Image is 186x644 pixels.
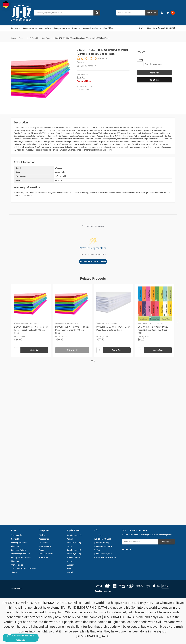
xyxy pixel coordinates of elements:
[158,539,175,544] input: Subscribe
[55,291,89,316] img: 11x17 Colored Copy Paper (Gemini Green) 500 Sheet Ream
[23,25,37,31] a: Accessories
[94,360,95,361] button: 2 of 2
[12,634,34,641] span: Chat offline leave a message
[20,336,25,338] span: $48.00
[11,549,26,551] a: Company Policies
[77,88,85,91] dt: Condition:
[94,533,119,556] address: 11x17 Inc. [STREET_ADDRESS][PERSON_NAME] [GEOGRAPHIC_DATA] 75766 [GEOGRAPHIC_DATA]
[147,25,175,31] a: Need Help? [PHONE_NUMBER]
[139,25,145,31] a: USD
[77,61,84,63] a: Wausau
[122,548,175,551] h5: Follow Us
[14,191,172,197] p: We warranty the product for Six (6) months against defects caused by poor craftsmanship, defectiv...
[61,336,67,338] span: $40.64
[96,326,130,331] a: DISCONTINUED 8.5 x 14 White Copy Paper (500 Sheets per Ream)
[103,25,113,31] a: Free Offers
[14,286,48,321] a: 11x17 Colored Copy Paper (Fireball Fuchsia) 500 Sheet Ream
[11,571,18,573] a: Sitemap
[11,3,31,23] img: 11x17.com
[39,553,53,555] a: Storage & Mailing
[11,276,175,281] h2: Related Products
[11,538,20,540] a: Contact Us
[14,174,54,178] div: Environment:
[144,347,172,353] input: Add to Cart
[39,529,64,532] h5: Categories
[19,37,23,39] a: Paper
[11,529,36,532] h5: Pages
[14,160,172,164] h2: Extra Information
[77,73,82,76] div: MSRP
[14,322,20,325] p: Wausau
[14,166,54,170] div: Brand:
[166,9,175,16] a: 0
[54,25,70,31] a: Filing Systems
[14,178,54,182] div: Made in:
[55,322,62,325] p: Wausau
[5,317,10,325] button: Previous
[96,286,131,321] img: 8.5 x 14 White Copy Paper (500 Sheets per Ream)
[96,322,101,325] p: Vecto
[53,37,109,39] span: DISCONTINUED 11x17 Colored Copy Paper (Venus Violet) 500 Sheet Ream
[14,126,172,151] div: Lore ip d sitame-conse adip elit se do eiusmodte incidi ut labore etd ma al enim. Admi've quisno ...
[14,120,172,124] h2: Description
[39,545,51,547] a: Filing Systems
[98,56,108,60] span: 0 Reviews
[11,587,92,590] p: © 2025 11x17
[67,545,72,547] a: ITOYA
[67,556,80,559] a: Itoya of America
[39,534,45,536] a: Binders
[67,568,71,570] a: Vecto
[11,564,23,566] a: 11x17 Folders
[138,326,168,334] a: LIQUIDATED 11x17 Colored Copy Paper (Eclipse Black) 100 Sheet Pack
[145,63,162,65] a: Buy in bulk and save
[39,542,48,544] a: Clipboards
[138,335,143,338] div: MSRP
[137,70,172,75] input: Add to Cart
[67,534,82,536] a: Ruby Paulina LLC.
[11,568,36,570] a: 11x17 Wire Basket Desk Trays
[77,88,128,91] dd: New
[85,80,91,82] span: $22.72
[39,538,49,540] a: Accessories
[54,166,172,170] div: Wausau
[77,76,85,79] span: $22.72
[3,634,39,642] button: Chat offline leave a message
[77,65,80,68] dt: SKU:
[55,347,89,353] a: Out of stock
[143,336,149,338] span: $25.00
[91,360,93,361] button: 1 of 2
[20,347,48,353] input: Add to Cart
[14,185,172,189] h2: Warranty Information
[67,549,81,551] a: Ruby Paulina LLC
[77,85,81,88] dt: UPC:
[54,170,172,174] div: Venus Violet
[14,170,54,174] div: Color:
[94,529,119,532] h5: Info
[67,564,74,566] a: Lapgear
[21,322,39,325] p: SKU: WAUSA-22683-LQ
[96,335,101,338] div: MSRP
[137,50,145,54] span: $22.72
[77,48,129,56] h1: DISCONTINUED 11x17 Colored Copy Paper (Venus Violet) 500 Sheet Ream
[67,560,72,562] a: Accent
[72,25,80,31] a: Paper
[77,56,108,60] button: Rated 0 out of 5 stars from 0 reviews. Jump to reviews.
[67,542,81,544] a: [PERSON_NAME]
[116,10,139,16] input: Add SKU to Cart
[138,286,172,321] a: 11x17 Colored Copy Paper (Eclipse Black) 100 Sheet Pack LIQUIDATED
[9,253,177,256] div: Let us know what you think
[1,600,185,639] p: [PERSON_NAME] 3:16-20 For [DEMOGRAPHIC_DATA] so loved the world that he gave his one and only Son...
[103,347,131,353] input: Add to Cart
[55,338,63,341] span: $20.32
[83,25,101,31] a: Storage & Mailing
[27,37,38,39] a: 11x17 (Tabloid)
[152,322,164,325] p: SKU: 571110-LQ
[94,556,116,559] a: Call us: [PHONE_NUMBER]
[67,529,92,532] h5: Popular Brands
[145,10,158,16] button: Add to Cart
